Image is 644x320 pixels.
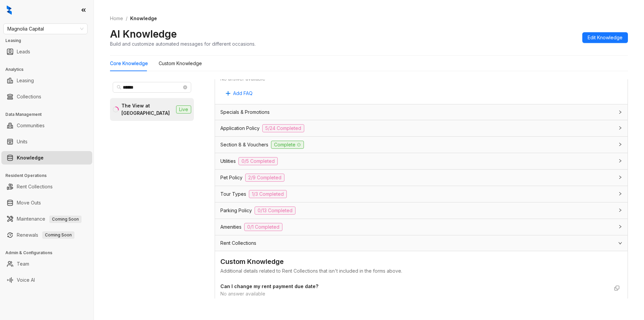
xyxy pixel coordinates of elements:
[17,273,35,287] a: Voice AI
[183,85,187,89] span: close-circle
[618,126,622,130] span: collapsed
[245,174,284,182] span: 2/9 Completed
[618,142,622,146] span: collapsed
[215,186,628,202] div: Tour Types1/3 Completed
[220,108,270,116] span: Specials & Promotions
[262,124,304,132] span: 5/24 Completed
[233,90,253,97] span: Add FAQ
[220,174,243,181] span: Pet Policy
[238,157,278,165] span: 0/5 Completed
[49,216,82,223] span: Coming Soon
[271,141,304,149] span: Complete
[582,32,628,43] button: Edit Knowledge
[1,257,92,271] li: Team
[121,102,173,117] div: The View at [GEOGRAPHIC_DATA]
[618,225,622,229] span: collapsed
[5,111,94,118] h3: Data Management
[244,223,282,231] span: 0/1 Completed
[5,38,94,44] h3: Leasing
[7,24,84,34] span: Magnolia Capital
[110,28,177,40] h2: AI Knowledge
[1,180,92,193] li: Rent Collections
[249,190,287,198] span: 1/3 Completed
[215,120,628,136] div: Application Policy5/24 Completed
[117,85,121,90] span: search
[220,267,622,275] div: Additional details related to Rent Collections that isn't included in the forms above.
[220,190,246,198] span: Tour Types
[1,119,92,132] li: Communities
[618,159,622,163] span: collapsed
[220,223,241,231] span: Amenities
[618,192,622,196] span: collapsed
[220,207,252,214] span: Parking Policy
[1,74,92,87] li: Leasing
[618,175,622,179] span: collapsed
[109,15,124,22] a: Home
[220,157,236,165] span: Utilities
[1,212,92,226] li: Maintenance
[1,135,92,148] li: Units
[7,5,12,15] img: logo
[17,45,30,58] a: Leads
[220,283,318,289] strong: Can I change my rent payment due date?
[220,141,268,148] span: Section 8 & Vouchers
[220,88,258,99] button: Add FAQ
[618,110,622,114] span: collapsed
[255,207,296,215] span: 0/13 Completed
[215,202,628,219] div: Parking Policy0/13 Completed
[17,196,41,210] a: Move Outs
[588,34,623,41] span: Edit Knowledge
[17,151,44,165] a: Knowledge
[17,90,41,103] a: Collections
[215,219,628,235] div: Amenities0/1 Completed
[126,15,127,22] li: /
[220,239,256,247] span: Rent Collections
[215,170,628,186] div: Pet Policy2/9 Completed
[17,119,45,132] a: Communities
[220,257,622,267] div: Custom Knowledge
[1,196,92,210] li: Move Outs
[17,228,74,242] a: RenewalsComing Soon
[17,74,34,87] a: Leasing
[618,208,622,212] span: collapsed
[220,125,260,132] span: Application Policy
[618,241,622,245] span: expanded
[5,173,94,179] h3: Resident Operations
[17,135,28,148] a: Units
[220,75,609,83] div: No answer available
[110,60,148,67] div: Core Knowledge
[176,105,191,113] span: Live
[220,290,609,298] div: No answer available
[215,104,628,120] div: Specials & Promotions
[130,15,157,21] span: Knowledge
[159,60,202,67] div: Custom Knowledge
[17,180,53,193] a: Rent Collections
[1,45,92,58] li: Leads
[5,66,94,73] h3: Analytics
[1,228,92,242] li: Renewals
[42,231,74,239] span: Coming Soon
[1,90,92,103] li: Collections
[110,40,256,47] div: Build and customize automated messages for different occasions.
[215,137,628,153] div: Section 8 & VouchersComplete
[215,153,628,169] div: Utilities0/5 Completed
[5,250,94,256] h3: Admin & Configurations
[215,235,628,251] div: Rent Collections
[17,257,29,271] a: Team
[1,151,92,165] li: Knowledge
[1,273,92,287] li: Voice AI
